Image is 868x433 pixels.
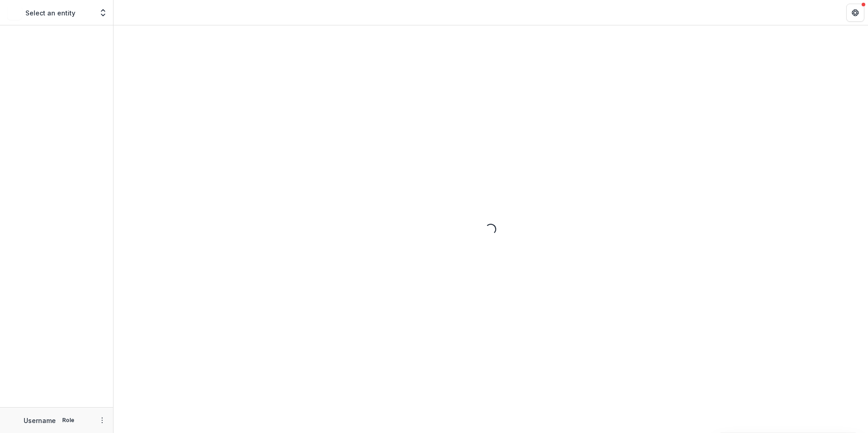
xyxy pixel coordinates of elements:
[97,415,108,426] button: More
[846,4,864,22] button: Get Help
[97,4,109,22] button: Open entity switcher
[25,8,75,18] p: Select an entity
[59,416,77,424] p: Role
[24,416,56,425] p: Username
